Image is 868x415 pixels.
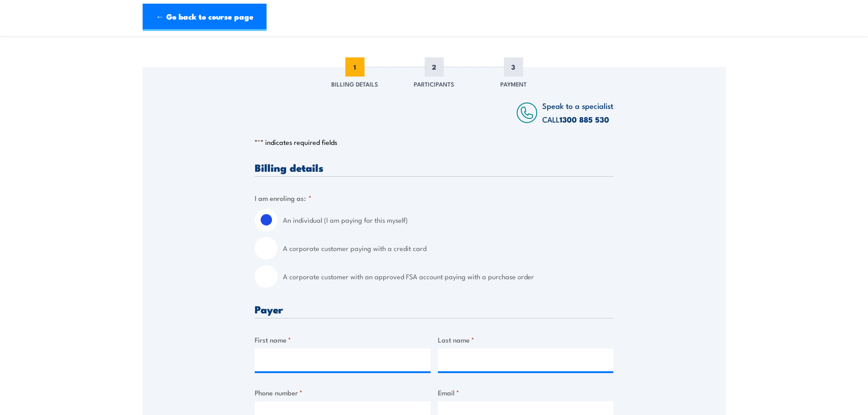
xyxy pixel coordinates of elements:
label: Last name [438,334,614,345]
span: 1 [345,57,365,77]
span: Payment [500,79,527,88]
span: Speak to a specialist CALL [542,100,613,125]
legend: I am enroling as: [255,193,312,203]
h3: Payer [255,304,613,314]
span: 2 [425,57,444,77]
h3: Billing details [255,162,613,173]
label: A corporate customer paying with a credit card [283,237,613,260]
span: Participants [414,79,454,88]
label: An individual (I am paying for this myself) [283,209,613,231]
label: First name [255,334,431,345]
p: " " indicates required fields [255,138,613,147]
label: A corporate customer with an approved FSA account paying with a purchase order [283,265,613,288]
span: Billing Details [331,79,378,88]
label: Phone number [255,387,431,398]
a: 1300 885 530 [560,113,609,125]
a: ← Go back to course page [143,4,267,31]
label: Email [438,387,614,398]
span: 3 [504,57,523,77]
